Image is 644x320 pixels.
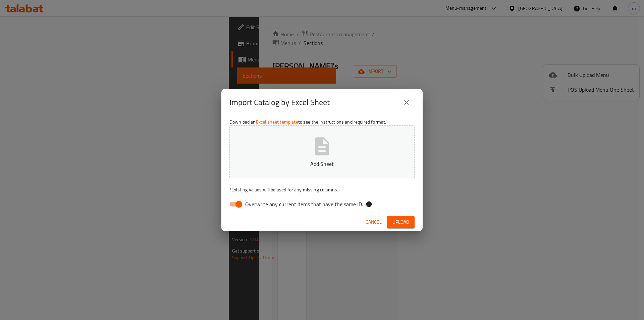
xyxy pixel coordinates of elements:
button: close [398,94,415,110]
h2: Import Catalog by Excel Sheet [229,97,330,108]
span: Cancel [366,218,382,226]
span: Overwrite any current items that have the same ID. [245,200,363,208]
button: Upload [387,216,415,228]
p: Add Sheet [240,160,404,168]
span: Upload [392,218,409,226]
button: Cancel [363,216,384,228]
div: Download an to see the instructions and required format. [221,116,423,213]
button: Add Sheet [229,125,415,178]
p: Existing values will be used for any missing columns. [229,186,415,193]
svg: If the overwrite option isn't selected, then the items that match an existing ID will be ignored ... [366,201,372,208]
a: Excel sheet template [256,118,298,126]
